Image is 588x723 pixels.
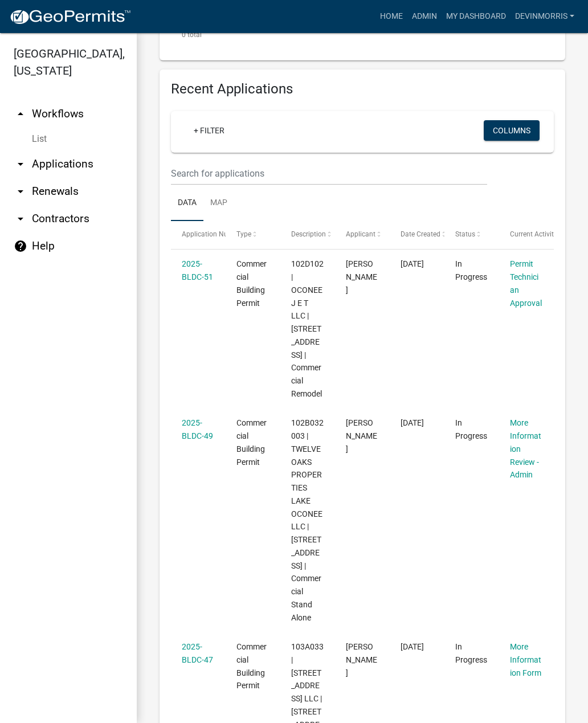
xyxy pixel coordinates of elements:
span: 09/24/2025 [401,418,424,427]
span: Robert W Nash [346,642,377,677]
span: Commercial Building Permit [236,259,267,307]
datatable-header-cell: Status [444,221,499,248]
i: arrow_drop_down [14,212,27,226]
a: Admin [407,6,442,27]
a: Map [203,185,234,222]
a: 2025-BLDC-51 [182,259,213,281]
span: Commercial Building Permit [236,642,267,690]
span: Terrell [346,418,377,454]
a: More Information Review - Admin [510,418,541,479]
span: In Progress [455,259,487,281]
span: In Progress [455,642,487,664]
span: Application Number [182,230,244,238]
datatable-header-cell: Current Activity [499,221,554,248]
span: Applicant [346,230,375,238]
span: 10/06/2025 [401,259,424,268]
a: Data [171,185,203,222]
datatable-header-cell: Date Created [390,221,444,248]
span: Status [455,230,475,238]
span: In Progress [455,418,487,440]
input: Search for applications [171,162,487,185]
i: help [14,239,27,253]
span: Kevin Malcolm [346,259,377,295]
a: Devinmorris [511,6,579,27]
datatable-header-cell: Applicant [335,221,390,248]
button: Columns [484,120,540,141]
span: 102D102 | OCONEE J E T LLC | 1023 A LAKE OCONEE PKWY | Commercial Remodel [291,259,324,398]
a: Home [375,6,407,27]
span: Description [291,230,326,238]
span: Date Created [401,230,440,238]
datatable-header-cell: Type [226,221,280,248]
i: arrow_drop_down [14,185,27,198]
div: 0 total [171,21,554,49]
a: Permit Technician Approval [510,259,542,307]
a: + Filter [185,120,234,141]
span: Commercial Building Permit [236,418,267,466]
span: 102B032003 | TWELVE OAKS PROPERTIES LAKE OCONEE LLC | 109 Thunder Pointe Dr. | Commercial Stand A... [291,418,324,622]
i: arrow_drop_down [14,157,27,171]
a: My Dashboard [442,6,511,27]
a: 2025-BLDC-47 [182,642,213,664]
h4: Recent Applications [171,81,554,97]
i: arrow_drop_up [14,107,27,121]
a: More Information Form [510,642,541,677]
a: 2025-BLDC-49 [182,418,213,440]
span: 09/15/2025 [401,642,424,651]
span: Type [236,230,251,238]
span: Current Activity [510,230,557,238]
datatable-header-cell: Application Number [171,221,226,248]
datatable-header-cell: Description [280,221,335,248]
